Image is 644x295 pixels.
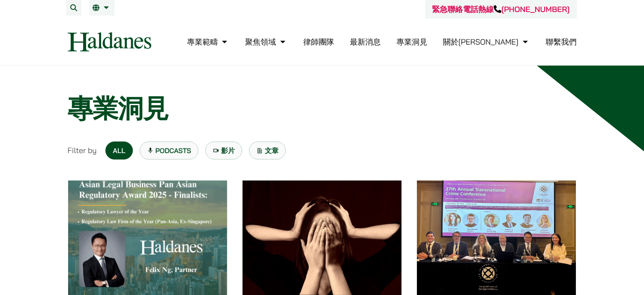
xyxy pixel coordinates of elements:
h1: 專業洞見 [68,93,577,124]
a: All [105,141,132,160]
a: 影片 [205,141,242,160]
a: 專業範疇 [187,37,229,47]
a: Podcasts [140,141,199,160]
span: Filter by [68,144,97,156]
a: 文章 [249,141,286,160]
a: 繁 [93,4,111,11]
img: Logo of Haldanes [68,32,151,51]
a: 關於何敦 [443,37,530,47]
a: 聯繫我們 [546,37,577,47]
a: 專業洞見 [396,37,427,47]
a: 緊急聯絡電話熱線[PHONE_NUMBER] [432,4,569,14]
a: 最新消息 [350,37,380,47]
a: 聚焦領域 [245,37,288,47]
a: 律師團隊 [303,37,334,47]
